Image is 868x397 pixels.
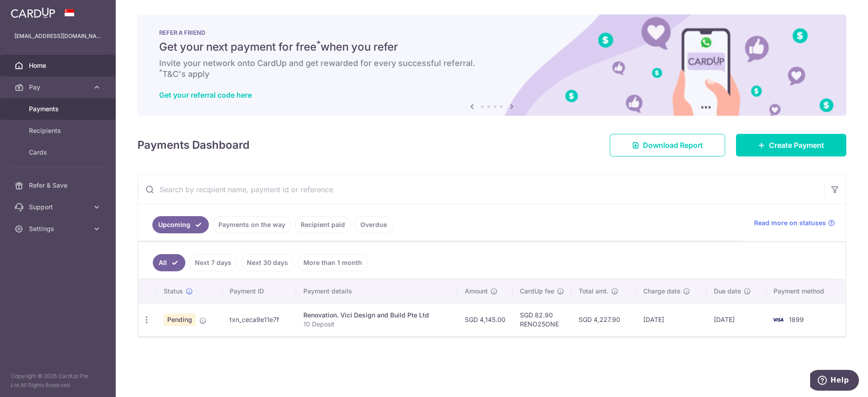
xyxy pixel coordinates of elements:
a: Recipient paid [295,216,351,233]
span: Refer & Save [29,181,89,190]
th: Payment ID [222,279,296,303]
p: REFER A FRIEND [159,29,825,36]
a: Read more on statuses [754,218,835,227]
span: CardUp fee [520,287,554,296]
h4: Payments Dashboard [137,137,250,153]
h6: Invite your network onto CardUp and get rewarded for every successful referral. T&C's apply [159,58,825,80]
h5: Get your next payment for free when you refer [159,40,825,54]
span: Support [29,203,89,212]
a: Upcoming [152,216,209,233]
span: Pay [29,83,89,92]
span: Amount [465,287,488,296]
span: Charge date [643,287,680,296]
img: Bank Card [769,314,787,325]
iframe: Opens a widget where you can find more information [810,370,859,392]
td: SGD 82.90 RENO25ONE [513,303,571,336]
span: Create Payment [769,140,824,151]
a: Next 7 days [189,254,237,271]
a: Download Report [610,134,725,156]
span: Total amt. [579,287,609,296]
input: Search by recipient name, payment id or reference [138,175,824,204]
td: [DATE] [636,303,707,336]
th: Payment details [296,279,458,303]
td: txn_ceca9e11e7f [222,303,296,336]
a: Create Payment [736,134,846,156]
td: [DATE] [707,303,766,336]
img: CardUp [11,7,55,18]
span: Pending [164,313,196,326]
span: Due date [714,287,741,296]
p: [EMAIL_ADDRESS][DOMAIN_NAME] [14,32,101,41]
th: Payment method [766,279,845,303]
a: Payments on the way [212,216,291,233]
span: Home [29,61,89,70]
span: Download Report [643,140,703,151]
a: Overdue [354,216,393,233]
div: Renovation. Vici Design and Build Pte Ltd [303,311,450,320]
span: Read more on statuses [754,218,826,227]
img: RAF banner [137,14,846,116]
td: SGD 4,227.90 [571,303,636,336]
span: Recipients [29,126,89,135]
td: SGD 4,145.00 [458,303,513,336]
span: Payments [29,104,89,113]
a: More than 1 month [297,254,368,271]
span: 1899 [789,316,804,323]
a: Next 30 days [241,254,294,271]
a: All [153,254,185,271]
span: Cards [29,148,89,157]
a: Get your referral code here [159,90,252,99]
p: 10 Deposit [303,320,450,329]
span: Settings [29,224,89,233]
span: Status [164,287,183,296]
